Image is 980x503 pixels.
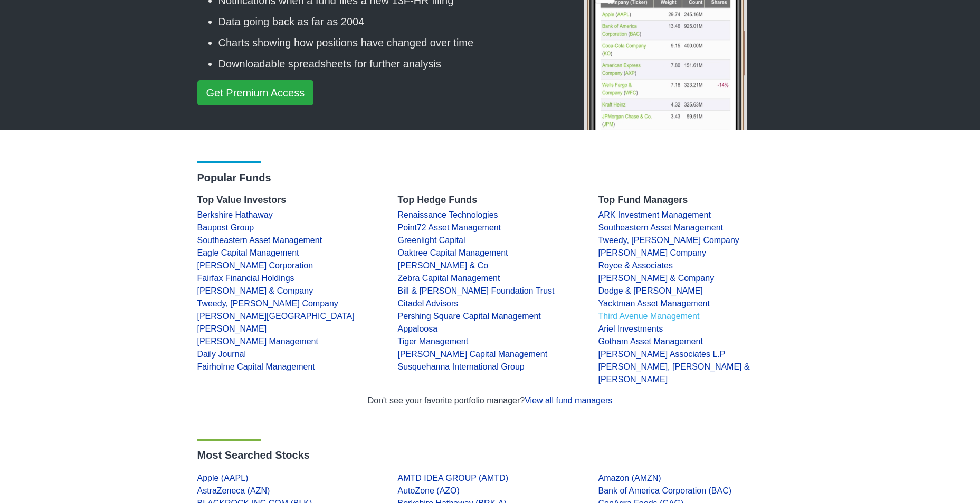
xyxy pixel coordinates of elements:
[598,486,732,495] a: Bank of America Corporation (BAC)
[598,286,703,295] a: Dodge & [PERSON_NAME]
[398,312,541,321] a: Pershing Square Capital Management
[197,312,355,321] a: [PERSON_NAME][GEOGRAPHIC_DATA]
[197,210,273,219] a: Berkshire Hathaway
[197,223,254,232] a: Baupost Group
[197,274,294,283] a: Fairfax Financial Holdings
[398,486,460,495] a: AutoZone (AZO)
[197,486,270,495] a: AstraZeneca (AZN)
[398,286,555,295] a: Bill & [PERSON_NAME] Foundation Trust
[398,274,500,283] a: Zebra Capital Management
[197,324,267,333] a: [PERSON_NAME]
[598,473,661,482] a: Amazon (AMZN)
[598,236,739,245] a: Tweedy, [PERSON_NAME] Company
[197,449,783,461] h3: Most Searched Stocks
[398,195,583,206] h4: Top Hedge Funds
[598,324,663,333] a: Ariel Investments
[197,286,313,295] a: [PERSON_NAME] & Company
[598,299,710,308] a: Yacktman Asset Management
[598,350,726,359] a: [PERSON_NAME] Associates L.P
[525,396,612,405] a: View all fund managers
[398,362,525,371] a: Susquehanna International Group
[398,337,469,346] a: Tiger Management
[218,56,532,72] li: Downloadable spreadsheets for further analysis
[197,171,783,184] h3: Popular Funds
[197,394,783,407] div: Don't see your favorite portfolio manager?
[197,80,314,105] a: Get Premium Access
[398,324,438,333] a: Appaloosa
[197,195,382,206] h4: Top Value Investors
[598,362,750,384] a: [PERSON_NAME], [PERSON_NAME] & [PERSON_NAME]
[598,248,707,257] a: [PERSON_NAME] Company
[598,337,703,346] a: Gotham Asset Management
[197,248,299,257] a: Eagle Capital Management
[598,223,724,232] a: Southeastern Asset Management
[197,236,322,245] a: Southeastern Asset Management
[598,312,700,321] a: Third Avenue Management
[197,362,315,371] a: Fairholme Capital Management
[398,261,489,270] a: [PERSON_NAME] & Co
[398,473,509,482] a: AMTD IDEA GROUP (AMTD)
[398,223,501,232] a: Point72 Asset Management
[598,195,783,206] h4: Top Fund Managers
[398,299,459,308] a: Citadel Advisors
[197,299,338,308] a: Tweedy, [PERSON_NAME] Company
[398,350,548,359] a: [PERSON_NAME] Capital Management
[197,337,318,346] a: [PERSON_NAME] Management
[598,274,715,283] a: [PERSON_NAME] & Company
[398,210,498,219] a: Renaissance Technologies
[218,14,532,30] li: Data going back as far as 2004
[398,236,465,245] a: Greenlight Capital
[197,350,246,359] a: Daily Journal
[598,261,673,270] a: Royce & Associates
[197,261,313,270] a: [PERSON_NAME] Corporation
[218,35,532,51] li: Charts showing how positions have changed over time
[598,210,711,219] a: ARK Investment Management
[197,473,249,482] a: Apple (AAPL)
[398,248,508,257] a: Oaktree Capital Management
